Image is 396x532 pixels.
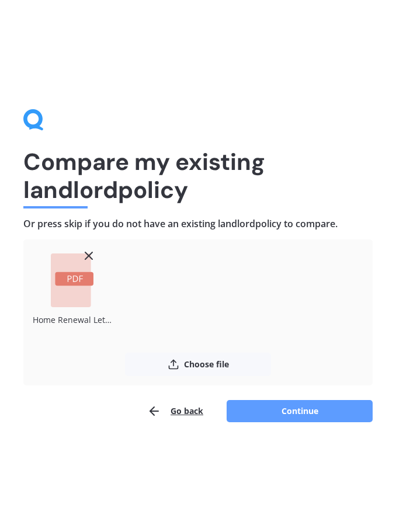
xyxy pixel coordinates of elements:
[147,399,203,423] button: Go back
[227,400,373,422] button: Continue
[23,148,373,204] h1: Compare my existing landlord policy
[23,218,373,230] h4: Or press skip if you do not have an existing landlord policy to compare.
[125,353,271,376] button: Choose file
[33,312,112,328] div: Home Renewal Letter AHL015545595.pdf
